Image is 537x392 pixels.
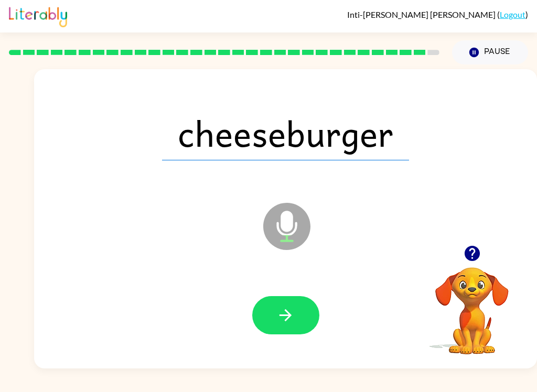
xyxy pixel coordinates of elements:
[347,9,497,19] span: Inti-[PERSON_NAME] [PERSON_NAME]
[452,40,528,64] button: Pause
[9,4,67,27] img: Literably
[420,251,524,356] video: Your browser must support playing .mp4 files to use Literably. Please try using another browser.
[162,106,409,160] span: cheeseburger
[500,9,525,19] a: Logout
[347,9,528,19] div: ( )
